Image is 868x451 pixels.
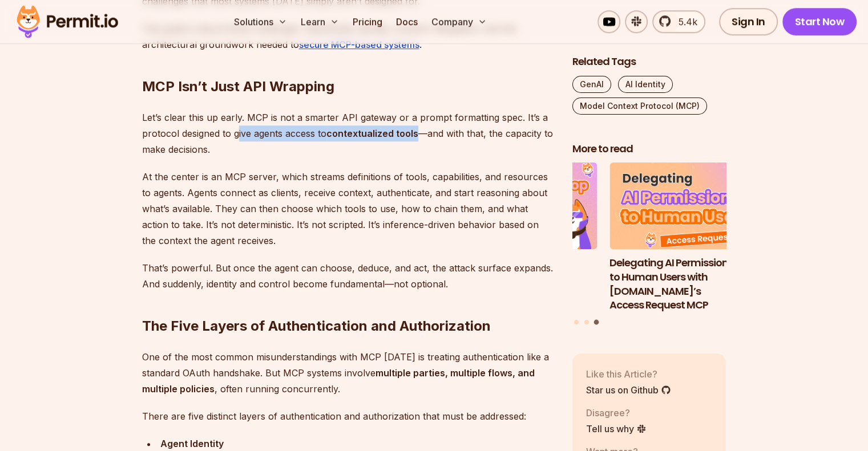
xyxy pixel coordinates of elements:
p: That’s powerful. But once the agent can choose, deduce, and act, the attack surface expands. And ... [142,260,554,292]
a: Model Context Protocol (MCP) [572,97,707,115]
button: Company [427,10,491,33]
a: 5.4k [652,10,705,33]
li: 2 of 3 [443,163,597,313]
a: Tell us why [586,422,647,436]
div: Posts [572,163,726,327]
img: Human-in-the-Loop for AI Agents: Best Practices, Frameworks, Use Cases, and Demo [443,163,597,250]
h2: More to read [572,142,726,156]
p: Disagree? [586,406,647,420]
h2: The Five Layers of Authentication and Authorization [142,271,554,335]
button: Go to slide 2 [584,320,589,324]
strong: Agent Identity [160,438,224,449]
a: Start Now [782,8,857,35]
button: Learn [296,10,344,33]
a: AI Identity [618,76,673,93]
h3: Delegating AI Permissions to Human Users with [DOMAIN_NAME]’s Access Request MCP [609,256,764,312]
button: Go to slide 3 [594,320,599,325]
p: At the center is an MCP server, which streams definitions of tools, capabilities, and resources t... [142,169,554,249]
img: Delegating AI Permissions to Human Users with Permit.io’s Access Request MCP [609,163,764,250]
p: Like this Article? [586,367,671,381]
img: Permit logo [11,2,123,41]
button: Go to slide 1 [574,320,579,324]
p: One of the most common misunderstandings with MCP [DATE] is treating authentication like a standa... [142,349,554,397]
a: Sign In [719,8,778,35]
li: 3 of 3 [609,163,764,313]
h3: Human-in-the-Loop for AI Agents: Best Practices, Frameworks, Use Cases, and Demo [443,256,597,312]
a: Star us on Github [586,383,671,397]
a: Pricing [348,10,387,33]
a: Docs [391,10,422,33]
strong: contextualized tools [326,128,418,139]
button: Solutions [229,10,292,33]
span: 5.4k [672,15,697,29]
a: GenAI [572,76,611,93]
h2: Related Tags [572,55,726,69]
a: Delegating AI Permissions to Human Users with Permit.io’s Access Request MCPDelegating AI Permiss... [609,163,764,313]
p: Let’s clear this up early. MCP is not a smarter API gateway or a prompt formatting spec. It’s a p... [142,109,554,157]
h2: MCP Isn’t Just API Wrapping [142,32,554,96]
a: secure MCP-based systems [299,39,419,50]
p: There are five distinct layers of authentication and authorization that must be addressed: [142,408,554,424]
strong: multiple parties, multiple flows, and multiple policies [142,367,535,395]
